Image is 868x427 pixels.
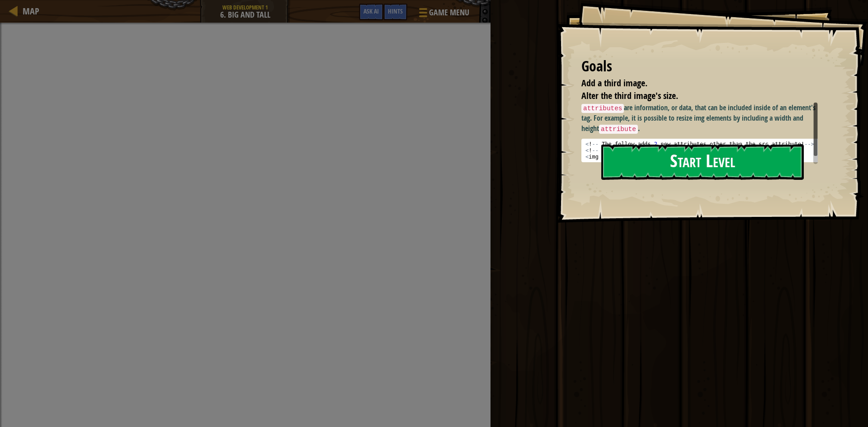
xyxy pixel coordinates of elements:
[570,89,816,103] li: Alter the third image's size.
[581,104,624,113] code: attributes
[412,4,475,25] button: Game Menu
[23,5,39,17] span: Map
[581,103,825,134] p: are information, or data, that can be included inside of an element's tag. For example, it is pos...
[599,125,638,134] code: attribute
[581,56,818,77] div: Goals
[363,7,379,15] span: Ask AI
[429,7,469,19] span: Game Menu
[18,5,39,17] a: Map
[581,77,647,89] span: Add a third image.
[359,4,383,20] button: Ask AI
[601,144,804,180] button: Start Level
[581,89,678,102] span: Alter the third image's size.
[570,77,816,90] li: Add a third image.
[388,7,403,15] span: Hints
